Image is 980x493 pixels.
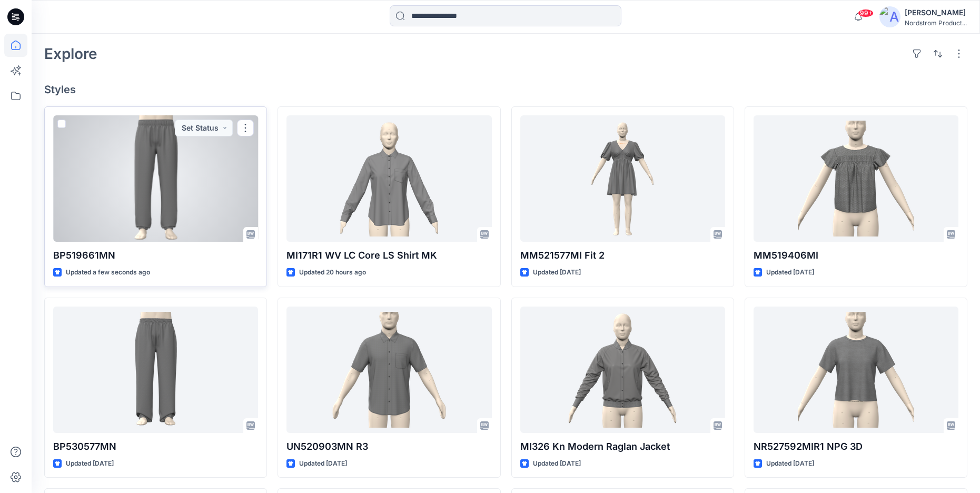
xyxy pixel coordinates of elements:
[754,307,958,433] a: NR527592MIR1 NPG 3D
[53,307,258,433] a: BP530577MN
[905,6,967,19] div: [PERSON_NAME]
[754,115,958,242] a: MM519406MI
[286,307,491,433] a: UN520903MN R3
[905,19,967,27] div: Nordstrom Product...
[286,248,491,263] p: MI171R1 WV LC Core LS Shirt MK
[520,307,725,433] a: MI326 Kn Modern Raglan Jacket
[533,267,581,278] p: Updated [DATE]
[766,267,814,278] p: Updated [DATE]
[520,248,725,263] p: MM521577MI Fit 2
[66,458,114,469] p: Updated [DATE]
[858,9,874,17] span: 99+
[299,267,366,278] p: Updated 20 hours ago
[754,248,958,263] p: MM519406MI
[754,439,958,454] p: NR527592MIR1 NPG 3D
[44,83,967,96] h4: Styles
[520,115,725,242] a: MM521577MI Fit 2
[286,439,491,454] p: UN520903MN R3
[44,45,97,62] h2: Explore
[53,439,258,454] p: BP530577MN
[766,458,814,469] p: Updated [DATE]
[879,6,900,27] img: avatar
[299,458,347,469] p: Updated [DATE]
[66,267,150,278] p: Updated a few seconds ago
[520,439,725,454] p: MI326 Kn Modern Raglan Jacket
[286,115,491,242] a: MI171R1 WV LC Core LS Shirt MK
[53,115,258,242] a: BP519661MN
[533,458,581,469] p: Updated [DATE]
[53,248,258,263] p: BP519661MN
